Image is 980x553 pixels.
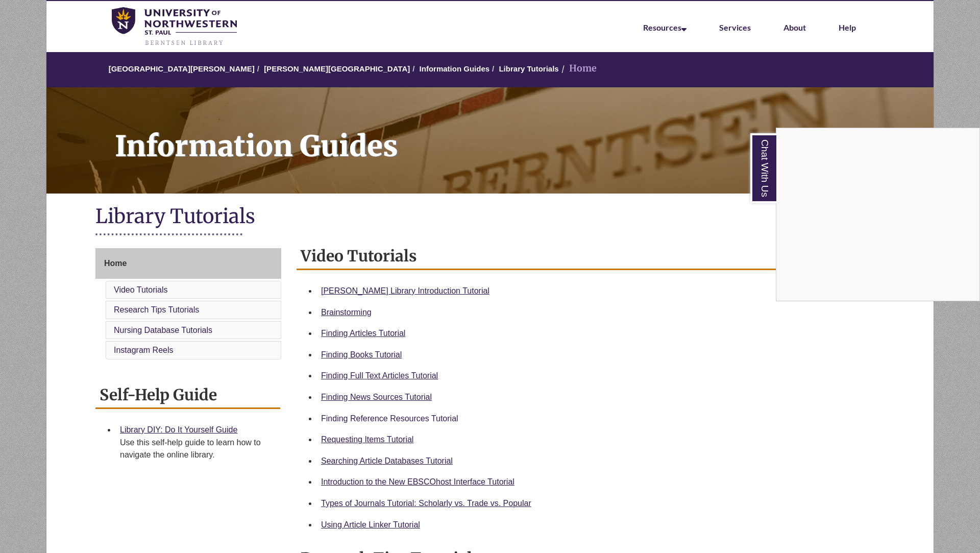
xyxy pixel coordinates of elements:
iframe: Chat Widget [776,128,979,301]
img: UNWSP Library Logo [112,7,237,47]
div: Chat With Us [776,128,980,301]
a: Services [719,22,751,32]
a: Help [839,22,856,32]
a: About [783,22,806,32]
a: Resources [643,22,687,32]
a: Chat With Us [750,133,776,203]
